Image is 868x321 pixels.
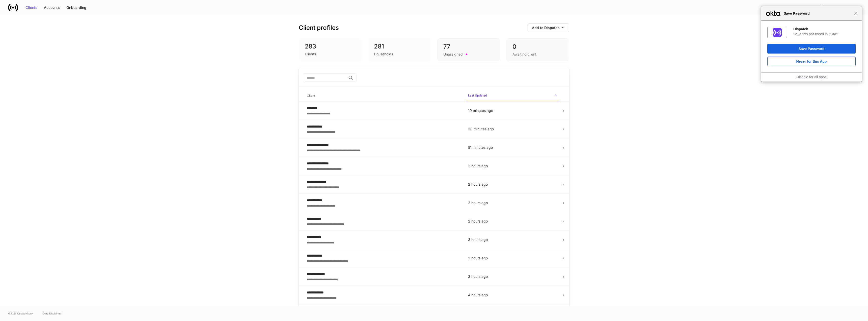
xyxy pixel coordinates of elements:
[305,91,462,101] span: Client
[44,6,60,9] div: Accounts
[437,38,500,61] div: 77Unassigned
[854,11,858,15] span: Close
[466,90,559,101] span: Last Updated
[512,43,563,51] div: 0
[468,127,557,132] p: 38 minutes ago
[443,43,494,51] div: 77
[468,256,557,261] p: 3 hours ago
[793,32,856,36] div: Save this password in Okta?
[767,44,856,54] button: Save Password
[305,52,316,57] div: Clients
[468,163,557,168] p: 2 hours ago
[25,6,37,9] div: Clients
[773,28,782,37] img: IoaI0QAAAAZJREFUAwDpn500DgGa8wAAAABJRU5ErkJggg==
[468,145,557,150] p: 51 minutes ago
[66,6,86,9] div: Onboarding
[506,38,569,61] div: 0Awaiting client
[374,42,425,51] div: 281
[443,52,463,57] div: Unassigned
[305,42,356,51] div: 283
[41,4,63,12] button: Accounts
[8,311,33,315] span: © 2025 OneAdvisory
[528,23,569,32] button: Add to Dispatch
[22,4,41,12] button: Clients
[468,108,557,113] p: 19 minutes ago
[299,24,339,32] h3: Client profiles
[63,4,90,12] button: Onboarding
[468,93,487,98] h6: Last Updated
[793,27,856,31] div: Dispatch
[468,274,557,279] p: 3 hours ago
[468,182,557,187] p: 2 hours ago
[512,52,536,57] div: Awaiting client
[468,200,557,205] p: 2 hours ago
[307,93,315,98] h6: Client
[781,10,854,16] span: Save Password
[767,57,856,66] button: Never for this App
[468,292,557,298] p: 4 hours ago
[796,75,826,79] a: Disable for all apps
[468,219,557,224] p: 2 hours ago
[43,311,62,315] a: Data Disclaimer
[532,26,565,30] div: Add to Dispatch
[468,237,557,242] p: 3 hours ago
[374,52,393,57] div: Households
